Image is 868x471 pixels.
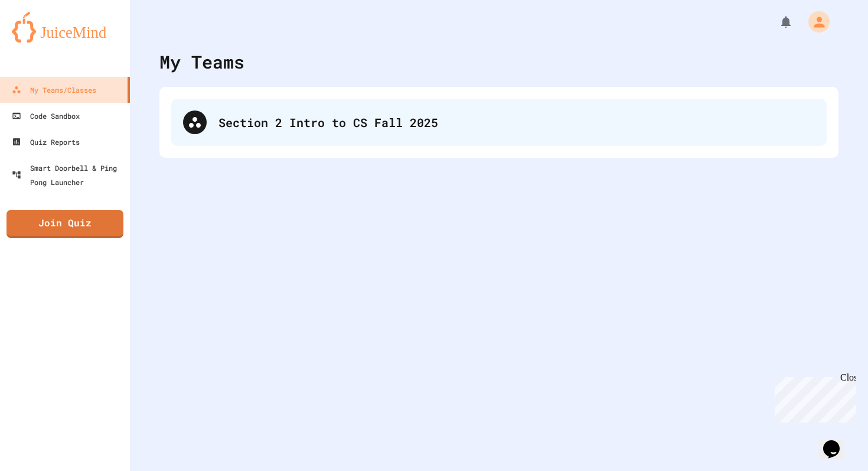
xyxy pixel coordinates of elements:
div: Section 2 Intro to CS Fall 2025 [218,113,815,131]
div: My Account [796,8,833,35]
div: My Teams/Classes [12,83,96,97]
img: logo-orange.svg [12,12,118,43]
div: My Teams [159,48,244,75]
div: Quiz Reports [12,135,80,149]
div: Chat with us now!Close [5,5,81,75]
div: Code Sandbox [12,109,80,123]
div: Smart Doorbell & Ping Pong Launcher [12,161,125,189]
iframe: chat widget [818,424,856,459]
div: My Notifications [757,12,796,32]
div: Section 2 Intro to CS Fall 2025 [171,99,827,146]
a: Join Quiz [6,210,123,238]
iframe: chat widget [770,372,856,423]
